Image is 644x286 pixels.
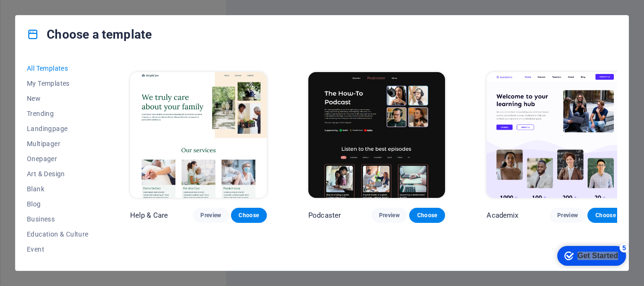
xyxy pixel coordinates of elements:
button: New [27,91,89,106]
button: Blog [27,196,89,212]
span: Art & Design [27,170,89,178]
span: Preview [200,212,221,219]
button: Business [27,212,89,227]
button: Landingpage [27,121,89,136]
button: All Templates [27,61,89,76]
button: Choose [587,208,623,223]
p: Academix [487,211,518,220]
button: Onepager [27,151,89,166]
span: Choose [417,212,438,219]
p: Podcaster [308,211,341,220]
button: Education & Culture [27,227,89,242]
span: Business [27,215,89,223]
button: Gastronomy [27,257,89,272]
button: My Templates [27,76,89,91]
button: Choose [231,208,267,223]
button: Choose [409,208,445,223]
button: Preview [550,208,586,223]
div: 5 [70,2,79,11]
button: Art & Design [27,166,89,181]
p: Help & Care [130,211,168,220]
h4: Choose a template [27,27,152,42]
button: Preview [193,208,229,223]
span: Preview [557,212,578,219]
span: Blank [27,185,89,193]
button: Multipager [27,136,89,151]
span: Trending [27,110,89,117]
span: Blog [27,200,89,208]
span: All Templates [27,65,89,72]
span: Onepager [27,155,89,163]
button: Event [27,242,89,257]
img: Academix [487,72,623,198]
span: Multipager [27,140,89,147]
span: Education & Culture [27,230,89,238]
span: Preview [379,212,400,219]
span: Landingpage [27,125,89,132]
button: Preview [372,208,407,223]
img: Podcaster [308,72,445,198]
div: Get Started 5 items remaining, 0% complete [8,5,76,25]
span: My Templates [27,80,89,87]
button: Trending [27,106,89,121]
span: Event [27,245,89,253]
span: Choose [595,212,616,219]
img: Help & Care [130,72,267,198]
span: New [27,95,89,102]
button: Blank [27,181,89,196]
div: Get Started [28,10,68,19]
span: Choose [239,212,259,219]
